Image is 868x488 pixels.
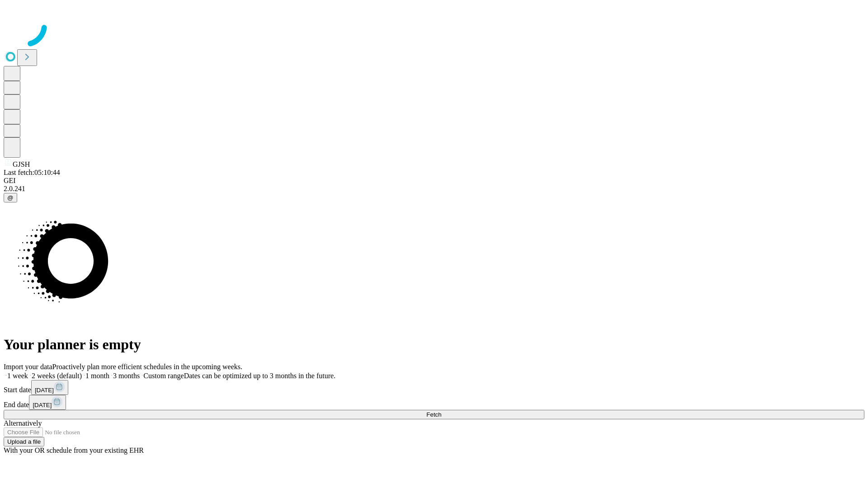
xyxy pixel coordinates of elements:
[85,372,109,380] span: 1 month
[52,363,242,371] span: Proactively plan more efficient schedules in the upcoming weeks.
[29,395,66,410] button: [DATE]
[184,372,335,380] span: Dates can be optimized up to 3 months in the future.
[13,160,30,168] span: GJSH
[426,411,441,418] span: Fetch
[4,437,44,446] button: Upload a file
[4,363,52,371] span: Import your data
[4,193,17,202] button: @
[35,387,54,394] span: [DATE]
[7,372,28,380] span: 1 week
[4,410,864,419] button: Fetch
[4,419,42,427] span: Alternatively
[7,194,14,201] span: @
[4,380,864,395] div: Start date
[33,402,52,408] span: [DATE]
[31,380,68,395] button: [DATE]
[4,185,864,193] div: 2.0.241
[4,177,864,185] div: GEI
[32,372,82,380] span: 2 weeks (default)
[4,395,864,410] div: End date
[4,446,144,454] span: With your OR schedule from your existing EHR
[4,169,60,176] span: Last fetch: 05:10:44
[4,336,864,353] h1: Your planner is empty
[113,372,140,380] span: 3 months
[143,372,184,380] span: Custom range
